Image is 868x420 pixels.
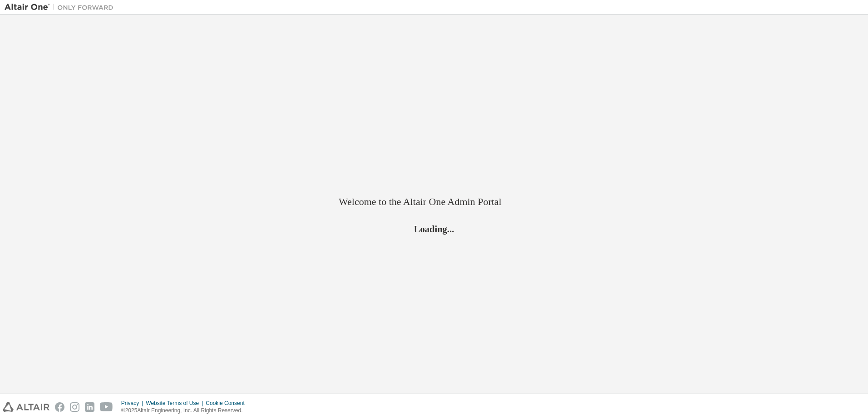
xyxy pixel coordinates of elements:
[85,402,94,412] img: linkedin.svg
[100,402,113,412] img: youtube.svg
[339,223,529,235] h2: Loading...
[5,3,118,12] img: Altair One
[339,195,529,208] h2: Welcome to the Altair One Admin Portal
[121,400,146,407] div: Privacy
[70,402,79,412] img: instagram.svg
[121,407,250,415] p: © 2025 Altair Engineering, Inc. All Rights Reserved.
[146,400,206,407] div: Website Terms of Use
[3,402,49,412] img: altair_logo.svg
[55,402,64,412] img: facebook.svg
[206,400,250,407] div: Cookie Consent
